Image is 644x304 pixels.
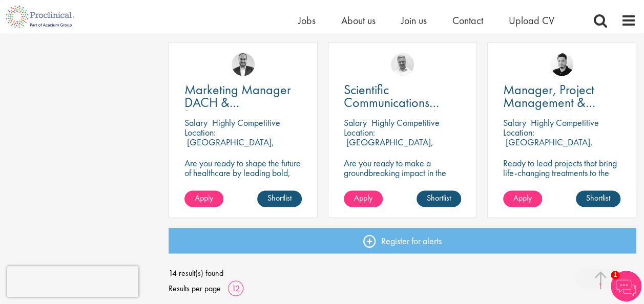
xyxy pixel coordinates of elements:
[503,136,593,158] p: [GEOGRAPHIC_DATA], [GEOGRAPHIC_DATA]
[184,117,207,128] span: Salary
[417,190,461,207] a: Shortlist
[232,53,255,76] img: Aitor Melia
[391,53,414,76] img: Joshua Bye
[576,190,620,207] a: Shortlist
[503,190,542,207] a: Apply
[503,83,620,109] a: Manager, Project Management & Operational Delivery
[550,53,573,76] img: Anderson Maldonado
[344,117,367,128] span: Salary
[184,190,223,207] a: Apply
[354,192,372,203] span: Apply
[611,271,619,279] span: 1
[169,265,636,280] span: 14 result(s) found
[452,14,483,27] a: Contact
[298,14,316,27] a: Jobs
[611,271,641,301] img: Chatbot
[184,126,216,138] span: Location:
[195,192,213,203] span: Apply
[503,158,620,216] p: Ready to lead projects that bring life-changing treatments to the world? Join our client at the f...
[7,266,138,297] iframe: reCAPTCHA
[531,117,599,128] p: Highly Competitive
[228,283,243,293] a: 12
[184,83,302,109] a: Marketing Manager DACH & [GEOGRAPHIC_DATA]
[344,83,461,109] a: Scientific Communications Manager - Oncology
[341,14,376,27] a: About us
[503,126,534,138] span: Location:
[509,14,554,27] a: Upload CV
[184,158,302,207] p: Are you ready to shape the future of healthcare by leading bold, data-driven marketing strategies...
[184,81,308,124] span: Marketing Manager DACH & [GEOGRAPHIC_DATA]
[344,158,461,216] p: Are you ready to make a groundbreaking impact in the world of biotechnology? Join a growing compa...
[513,192,532,203] span: Apply
[371,117,440,128] p: Highly Competitive
[401,14,427,27] a: Join us
[169,280,221,296] span: Results per page
[503,117,526,128] span: Salary
[257,190,302,207] a: Shortlist
[184,136,274,158] p: [GEOGRAPHIC_DATA], [GEOGRAPHIC_DATA]
[344,136,433,158] p: [GEOGRAPHIC_DATA], [GEOGRAPHIC_DATA]
[344,190,383,207] a: Apply
[344,81,456,124] span: Scientific Communications Manager - Oncology
[593,280,608,292] a: 1
[169,228,636,253] a: Register for alerts
[344,126,375,138] span: Location:
[503,81,613,124] span: Manager, Project Management & Operational Delivery
[212,117,280,128] p: Highly Competitive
